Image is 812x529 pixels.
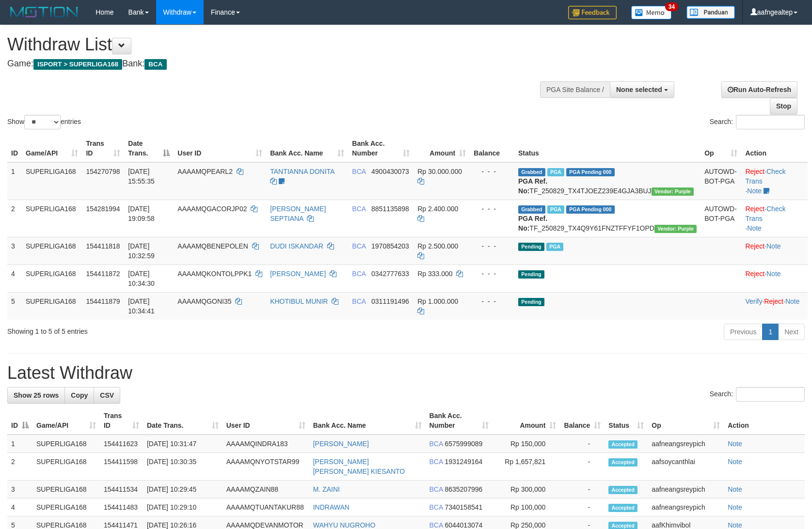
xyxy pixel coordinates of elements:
[100,407,143,435] th: Trans ID: activate to sort column ascending
[7,162,22,200] td: 1
[493,407,560,435] th: Amount: activate to sort column ascending
[518,215,547,232] b: PGA Ref. No:
[7,498,32,516] td: 4
[7,323,331,336] div: Showing 1 to 5 of 5 entries
[22,264,82,292] td: SUPERLIGA168
[745,205,785,222] a: Check Trans
[143,498,223,516] td: [DATE] 10:29:10
[270,168,334,175] a: TANTIANNA DONITA
[766,242,781,250] a: Note
[605,407,648,435] th: Status: activate to sort column ascending
[648,407,724,435] th: Op: activate to sort column ascending
[474,269,510,279] div: - - -
[701,200,741,237] td: AUTOWD-BOT-PGA
[22,292,82,320] td: SUPERLIGA168
[94,387,120,404] a: CSV
[560,498,605,516] td: -
[24,115,61,129] select: Showentries
[474,241,510,251] div: - - -
[747,224,762,232] a: Note
[518,270,544,279] span: Pending
[7,481,32,498] td: 3
[371,168,409,175] span: Copy 4900430073 to clipboard
[100,391,114,399] span: CSV
[177,297,231,305] span: AAAAMQGONI35
[778,324,805,340] a: Next
[371,242,409,250] span: Copy 1970854203 to clipboard
[724,407,805,435] th: Action
[223,498,309,516] td: AAAAMQTUANTAKUR88
[560,435,605,453] td: -
[710,387,805,402] label: Search:
[352,270,366,278] span: BCA
[745,270,764,278] a: Reject
[736,115,805,129] input: Search:
[540,81,610,98] div: PGA Site Balance /
[430,503,443,511] span: BCA
[143,481,223,498] td: [DATE] 10:29:45
[7,387,65,404] a: Show 25 rows
[32,407,100,435] th: Game/API: activate to sort column ascending
[560,407,605,435] th: Balance: activate to sort column ascending
[652,187,694,196] span: Vendor URL: https://trx4.1velocity.biz
[86,297,120,305] span: 154411879
[128,270,155,287] span: [DATE] 10:34:30
[445,440,482,448] span: Copy 6575999089 to clipboard
[352,242,366,250] span: BCA
[270,297,328,305] a: KHOTIBUL MUNIR
[566,205,615,214] span: PGA Pending
[352,297,366,305] span: BCA
[32,453,100,481] td: SUPERLIGA168
[223,453,309,481] td: AAAAMQNYOTSTAR99
[710,115,805,129] label: Search:
[547,205,564,214] span: Marked by aafnonsreyleab
[313,485,340,493] a: M. ZAINI
[128,205,155,222] span: [DATE] 19:09:58
[143,407,223,435] th: Date Trans.: activate to sort column ascending
[745,242,764,250] a: Reject
[610,81,674,98] button: None selected
[32,498,100,516] td: SUPERLIGA168
[741,135,808,162] th: Action
[728,458,742,466] a: Note
[426,407,493,435] th: Bank Acc. Number: activate to sort column ascending
[745,168,785,185] a: Check Trans
[143,435,223,453] td: [DATE] 10:31:47
[514,200,701,237] td: TF_250829_TX4Q9Y61FNZTFFYF1OPD
[71,391,88,399] span: Copy
[417,297,458,305] span: Rp 1.000.000
[764,297,783,305] a: Reject
[174,135,266,162] th: User ID: activate to sort column ascending
[568,6,617,19] img: Feedback.jpg
[266,135,348,162] th: Bank Acc. Name: activate to sort column ascending
[724,324,763,340] a: Previous
[648,481,724,498] td: aafneangsreypich
[547,168,564,176] span: Marked by aafmaleo
[762,324,779,340] a: 1
[518,168,545,176] span: Grabbed
[608,486,637,494] span: Accepted
[493,435,560,453] td: Rp 150,000
[223,435,309,453] td: AAAAMQINDRA183
[7,5,81,19] img: MOTION_logo.png
[100,498,143,516] td: 154411483
[22,237,82,264] td: SUPERLIGA168
[741,200,808,237] td: · ·
[371,205,409,213] span: Copy 8851135898 to clipboard
[177,242,248,250] span: AAAAMQBENEPOLEN
[348,135,414,162] th: Bank Acc. Number: activate to sort column ascending
[770,98,797,114] a: Stop
[64,387,94,404] a: Copy
[7,435,32,453] td: 1
[736,387,805,402] input: Search:
[518,243,544,251] span: Pending
[766,270,781,278] a: Note
[728,521,742,529] a: Note
[701,162,741,200] td: AUTOWD-BOT-PGA
[430,521,443,529] span: BCA
[32,435,100,453] td: SUPERLIGA168
[648,453,724,481] td: aafsoycanthlai
[417,242,458,250] span: Rp 2.500.000
[741,237,808,264] td: ·
[474,167,510,176] div: - - -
